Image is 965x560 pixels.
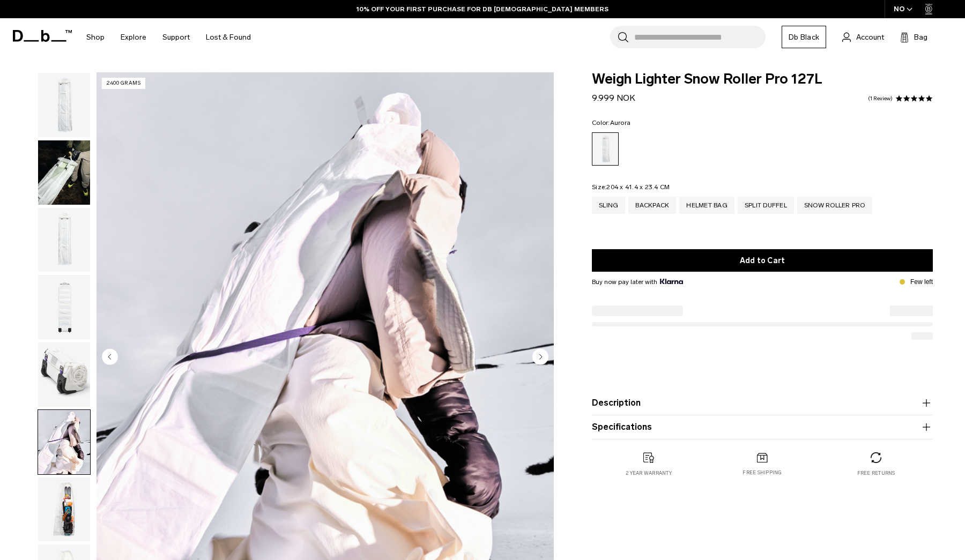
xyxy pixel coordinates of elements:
legend: Size: [592,184,670,190]
a: Explore [121,18,146,56]
img: Weigh_Lighter_Snow_Roller_Pro_127L_1.png [38,73,90,137]
span: Account [856,32,884,43]
button: Weigh Lighter Snow Roller Pro 127L Aurora [38,409,91,475]
button: Weigh_Lighter_Snow_Roller_Pro_127L_3.png [38,274,91,340]
span: Bag [914,32,927,43]
nav: Main Navigation [78,18,259,56]
span: Buy now pay later with [592,277,683,287]
button: Next slide [532,348,548,367]
button: Add to Cart [592,249,933,272]
button: Description [592,397,933,409]
button: Weigh_Lighter_Snow_Roller_Pro_127L_1.png [38,72,91,138]
p: Free returns [857,469,895,477]
button: Weigh_Lighter_Snow_Roller_Pro_127L_2.png [38,207,91,273]
a: Db Black [782,26,826,48]
p: Few left [910,277,933,287]
span: Aurora [610,119,631,126]
a: Snow Roller Pro [797,197,872,214]
span: 9.999 NOK [592,93,635,103]
span: Weigh Lighter Snow Roller Pro 127L [592,72,933,86]
button: Previous slide [102,348,118,367]
a: 1 reviews [868,96,893,101]
p: Free shipping [743,469,782,476]
legend: Color: [592,120,630,126]
a: Lost & Found [206,18,251,56]
a: Backpack [628,197,676,214]
a: Split Duffel [738,197,794,214]
a: Account [842,31,884,43]
a: Support [162,18,190,56]
img: Weigh_Lighter_snow_Roller_Lifestyle.png [38,140,90,205]
button: Bag [900,31,927,43]
button: Weigh_Lighter_Snow_Roller_Pro_127L_4.png [38,342,91,407]
button: Weigh_Lighter_Snow_Roller_Pro_127L_6.png [38,477,91,542]
img: Weigh_Lighter_Snow_Roller_Pro_127L_3.png [38,275,90,339]
p: 2400 grams [102,78,145,89]
img: Weigh_Lighter_Snow_Roller_Pro_127L_2.png [38,208,90,272]
span: 204 x 41.4 x 23.4 CM [606,183,670,191]
p: 2 year warranty [626,469,672,477]
button: Specifications [592,421,933,434]
a: 10% OFF YOUR FIRST PURCHASE FOR DB [DEMOGRAPHIC_DATA] MEMBERS [357,4,608,14]
a: Shop [86,18,105,56]
a: Sling [592,197,625,214]
img: Weigh_Lighter_Snow_Roller_Pro_127L_4.png [38,342,90,407]
img: Weigh_Lighter_Snow_Roller_Pro_127L_6.png [38,477,90,542]
img: Weigh Lighter Snow Roller Pro 127L Aurora [38,410,90,474]
a: Aurora [592,132,619,166]
a: Helmet Bag [679,197,734,214]
img: {"height" => 20, "alt" => "Klarna"} [660,279,683,284]
button: Weigh_Lighter_snow_Roller_Lifestyle.png [38,140,91,205]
